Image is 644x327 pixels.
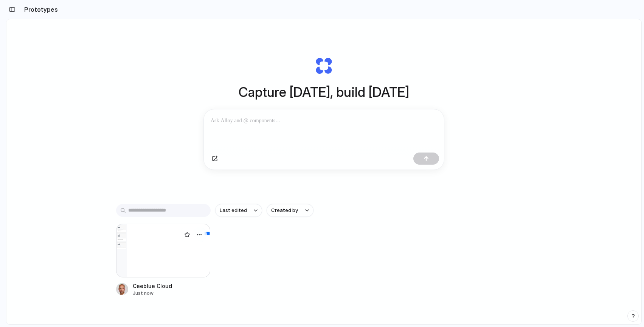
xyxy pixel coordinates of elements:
[271,207,298,214] span: Created by
[220,207,247,214] span: Last edited
[267,204,313,217] button: Created by
[133,290,172,297] div: Just now
[21,5,58,14] h2: Prototypes
[116,224,211,297] a: Ceeblue CloudCeeblue CloudJust now
[215,204,262,217] button: Last edited
[239,82,409,102] h1: Capture [DATE], build [DATE]
[133,282,172,290] div: Ceeblue Cloud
